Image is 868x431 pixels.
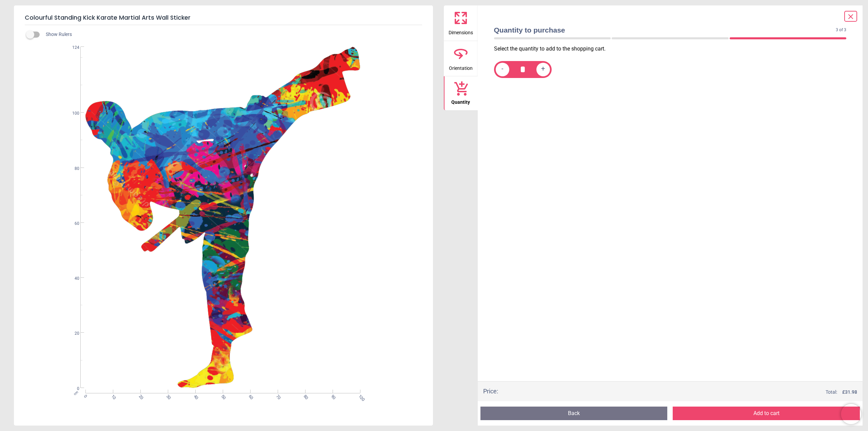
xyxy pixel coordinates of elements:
span: 3 of 3 [836,27,846,33]
span: 100 [66,111,79,116]
p: Select the quantity to add to the shopping cart. [494,45,852,53]
span: £ [842,389,857,396]
span: Quantity to purchase [494,25,836,35]
button: Back [480,407,668,420]
button: Orientation [444,41,478,76]
span: 40 [66,276,79,281]
span: 20 [137,394,142,398]
span: 70 [275,394,279,398]
span: - [501,65,504,74]
span: 20 [66,331,79,336]
h5: Colourful Standing Kick Karate Martial Arts Wall Sticker [25,11,422,25]
span: Dimensions [449,26,473,36]
span: 30 [165,394,169,398]
div: Show Rulers [30,31,433,39]
span: 0 [82,394,87,398]
span: 10 [110,394,114,398]
span: 124 [66,45,79,51]
div: Total: [508,389,857,396]
span: cm [73,390,79,396]
span: Quantity [451,96,470,106]
span: 0 [66,386,79,392]
span: 60 [66,221,79,227]
span: Orientation [449,62,473,72]
span: 90 [330,394,334,398]
span: 80 [302,394,307,398]
span: 60 [247,394,252,398]
iframe: Brevo live chat [841,404,861,424]
span: 100 [357,394,361,398]
button: Add to cart [673,407,860,420]
button: Quantity [444,76,478,110]
span: 50 [220,394,224,398]
span: 80 [66,166,79,172]
span: + [541,65,545,74]
button: Dimensions [444,5,478,41]
div: Price : [483,387,498,395]
span: 40 [192,394,197,398]
span: 31.98 [845,389,857,395]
